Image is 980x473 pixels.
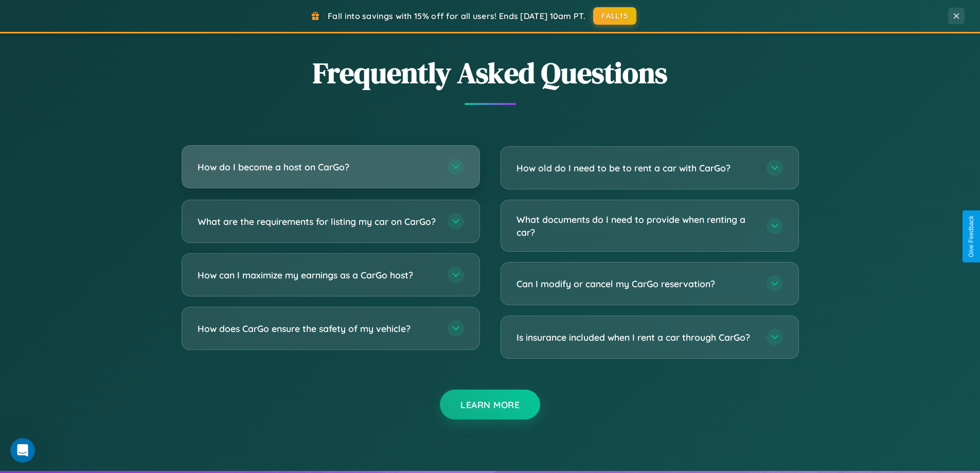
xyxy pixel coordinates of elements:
h3: Can I modify or cancel my CarGo reservation? [516,277,756,290]
span: Fall into savings with 15% off for all users! Ends [DATE] 10am PT. [328,11,585,21]
h3: How can I maximize my earnings as a CarGo host? [198,269,437,282]
h3: Is insurance included when I rent a car through CarGo? [516,331,756,344]
h3: What documents do I need to provide when renting a car? [516,213,756,238]
button: Learn More [440,390,540,419]
div: Give Feedback [968,216,975,257]
button: FALL15 [593,7,636,25]
h3: How old do I need to be to rent a car with CarGo? [516,162,756,174]
h3: How does CarGo ensure the safety of my vehicle? [198,322,437,335]
iframe: Intercom live chat [10,438,35,463]
h3: What are the requirements for listing my car on CarGo? [198,215,437,228]
h3: How do I become a host on CarGo? [198,161,437,173]
h2: Frequently Asked Questions [182,53,799,93]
